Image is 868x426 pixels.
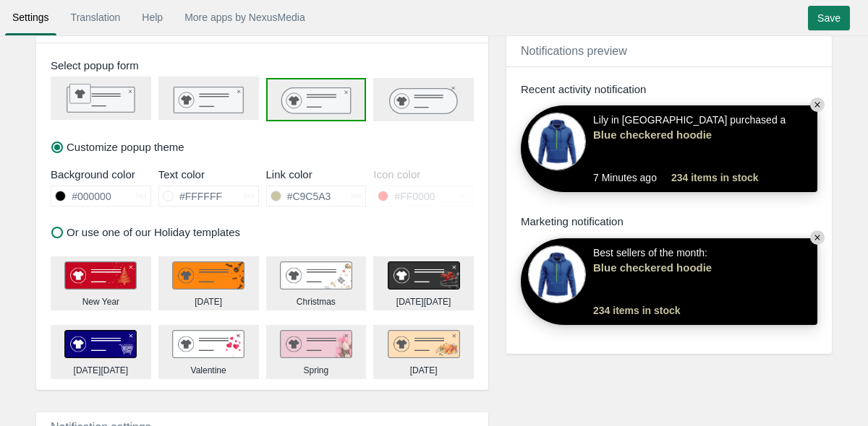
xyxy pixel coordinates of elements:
[297,296,336,308] div: Christmas
[64,330,137,359] img: cyber_monday.png
[51,225,240,240] label: Or use one of our Holiday templates
[172,261,244,290] img: halloweeen.png
[593,260,745,275] a: Blue checkered hoodie
[136,191,147,201] span: hex
[521,214,817,229] div: Marketing notification
[191,365,226,377] div: Valentine
[528,113,586,170] img: 80x80_sample.jpg
[177,4,312,30] a: More apps by NexusMedia
[51,139,184,155] label: Customize popup theme
[396,296,451,308] div: [DATE][DATE]
[593,170,671,185] span: 7 Minutes ago
[304,365,329,377] div: Spring
[5,4,56,30] a: Settings
[593,113,786,170] div: Lily in [GEOGRAPHIC_DATA] purchased a
[593,245,745,303] div: Best sellers of the month:
[280,330,352,359] img: spring.png
[373,167,474,182] div: Icon color
[172,330,244,359] img: valentine.png
[388,330,460,359] img: thanksgiving.png
[352,191,362,201] span: hex
[388,261,460,290] img: black_friday.png
[808,6,850,30] input: Save
[410,365,438,377] div: [DATE]
[64,261,137,290] img: new_year.png
[74,365,129,377] div: [DATE][DATE]
[671,170,759,185] span: 234 items in stock
[82,296,119,308] div: New Year
[64,4,128,30] a: Translation
[521,82,817,97] div: Recent activity notification
[528,245,586,303] img: 80x80_sample.jpg
[195,296,222,308] div: [DATE]
[40,58,492,73] div: Select popup form
[266,167,367,182] div: Link color
[521,45,627,57] span: Notifications preview
[459,191,469,201] span: hex
[135,4,170,30] a: Help
[244,191,255,201] span: hex
[593,127,745,142] a: Blue checkered hoodie
[280,261,352,290] img: christmas.png
[51,167,151,182] div: Background color
[593,303,681,318] span: 234 items in stock
[158,167,259,182] div: Text color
